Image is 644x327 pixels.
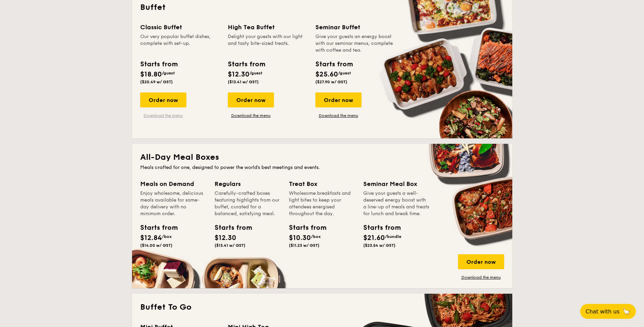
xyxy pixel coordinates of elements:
h2: All-Day Meal Boxes [140,152,504,163]
div: Order now [315,92,362,107]
div: Meals on Demand [140,179,206,189]
a: Download the menu [140,113,186,118]
span: /box [162,234,172,239]
div: Starts from [363,223,394,233]
span: 🦙 [622,308,630,315]
span: Chat with us [586,308,620,315]
span: ($20.49 w/ GST) [140,80,173,84]
span: ($11.23 w/ GST) [289,243,319,248]
div: Starts from [215,223,245,233]
div: Order now [458,254,504,269]
div: Starts from [315,59,352,69]
span: /bundle [385,234,401,239]
span: $12.30 [215,234,236,242]
div: Regulars [215,179,281,189]
div: Enjoy wholesome, delicious meals available for same-day delivery with no minimum order. [140,190,206,217]
a: Download the menu [458,275,504,280]
div: Starts from [289,223,319,233]
div: Starts from [140,223,171,233]
div: Seminar Meal Box [363,179,429,189]
h2: Buffet [140,2,504,13]
span: $25.60 [315,70,338,79]
span: ($13.41 w/ GST) [215,243,245,248]
span: $12.84 [140,234,162,242]
span: $21.60 [363,234,385,242]
div: Give your guests a well-deserved energy boost with a line-up of meals and treats for lunch and br... [363,190,429,217]
span: $18.80 [140,70,162,79]
div: Order now [228,92,274,107]
span: /guest [162,71,175,75]
span: /guest [250,71,262,75]
h2: Buffet To Go [140,302,504,313]
span: /box [311,234,321,239]
span: /guest [338,71,351,75]
div: Order now [140,92,186,107]
div: Treat Box [289,179,355,189]
div: Give your guests an energy boost with our seminar menus, complete with coffee and tea. [315,33,395,54]
button: Chat with us🦙 [580,304,636,319]
div: Our very popular buffet dishes, complete with set-up. [140,33,220,54]
span: $10.30 [289,234,311,242]
div: Carefully-crafted boxes featuring highlights from our buffet, curated for a balanced, satisfying ... [215,190,281,217]
span: ($27.90 w/ GST) [315,80,347,84]
a: Download the menu [228,113,274,118]
a: Download the menu [315,113,362,118]
span: ($14.00 w/ GST) [140,243,172,248]
div: High Tea Buffet [228,22,307,32]
div: Meals crafted for one, designed to power the world's best meetings and events. [140,164,504,171]
span: ($13.41 w/ GST) [228,80,259,84]
span: $12.30 [228,70,250,79]
div: Classic Buffet [140,22,220,32]
div: Starts from [140,59,177,69]
div: Wholesome breakfasts and light bites to keep your attendees energised throughout the day. [289,190,355,217]
span: ($23.54 w/ GST) [363,243,395,248]
div: Seminar Buffet [315,22,395,32]
div: Delight your guests with our light and tasty bite-sized treats. [228,33,307,54]
div: Starts from [228,59,265,69]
